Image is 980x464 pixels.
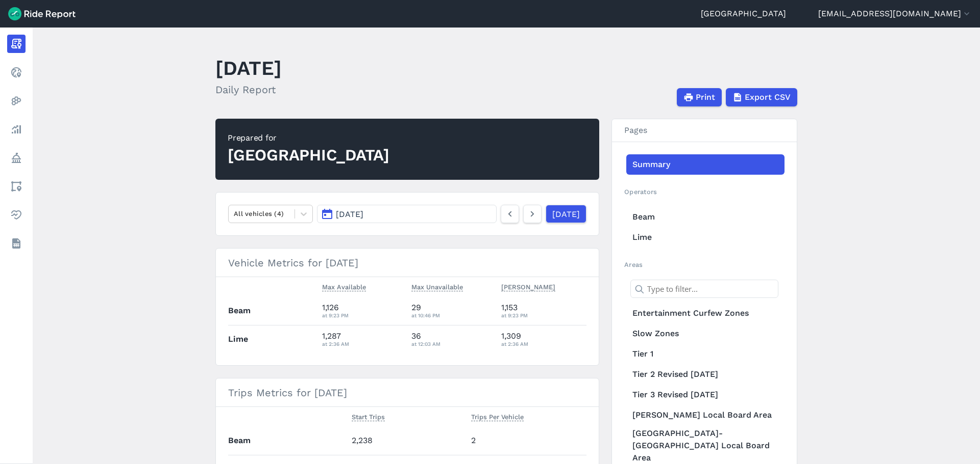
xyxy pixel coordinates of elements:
button: Print [677,88,722,106]
button: Max Unavailable [411,281,463,293]
div: 1,126 [322,302,404,320]
h2: Areas [624,260,785,269]
div: 29 [411,302,493,320]
h2: Operators [624,187,785,197]
button: [DATE] [317,205,497,223]
a: Policy [7,149,26,167]
span: Export CSV [745,91,791,103]
span: Trips Per Vehicle [471,411,524,421]
div: 1,287 [322,330,404,348]
div: at 2:36 AM [501,339,587,348]
h3: Trips Metrics for [DATE] [216,378,599,407]
span: [PERSON_NAME] [501,281,555,291]
h1: [DATE] [215,54,282,82]
a: Lime [626,227,785,248]
span: [DATE] [336,209,363,219]
input: Type to filter... [630,280,778,298]
h2: Daily Report [215,82,282,97]
a: Health [7,206,26,224]
th: Beam [228,297,318,325]
a: Tier 2 Revised [DATE] [626,364,785,385]
img: Ride Report [8,7,76,20]
a: Slow Zones [626,323,785,344]
button: Start Trips [352,411,385,423]
h3: Vehicle Metrics for [DATE] [216,249,599,277]
a: Realtime [7,63,26,81]
div: at 9:23 PM [322,311,404,320]
a: Report [7,35,26,53]
div: 36 [411,330,493,348]
div: at 12:03 AM [411,339,493,348]
th: Beam [228,427,348,455]
a: Entertainment Curfew Zones [626,303,785,323]
a: Beam [626,207,785,227]
button: Export CSV [726,88,797,106]
a: [GEOGRAPHIC_DATA] [701,8,786,20]
a: [PERSON_NAME] Local Board Area [626,405,785,425]
button: Trips Per Vehicle [471,411,524,423]
h3: Pages [612,119,797,142]
button: [PERSON_NAME] [501,281,555,293]
div: at 2:36 AM [322,339,404,348]
a: Areas [7,177,26,196]
a: Heatmaps [7,92,26,110]
span: Max Unavailable [411,281,463,291]
a: Summary [626,154,785,175]
button: Max Available [322,281,366,293]
a: [DATE] [546,205,586,223]
span: Start Trips [352,411,385,421]
a: Tier 1 [626,344,785,364]
a: Analyze [7,120,26,139]
div: Prepared for [228,132,389,144]
a: Datasets [7,234,26,253]
td: 2,238 [348,427,467,455]
div: 1,153 [501,302,587,320]
td: 2 [467,427,586,455]
div: at 9:23 PM [501,311,587,320]
th: Lime [228,325,318,353]
div: at 10:46 PM [411,311,493,320]
button: [EMAIL_ADDRESS][DOMAIN_NAME] [818,8,972,20]
span: Max Available [322,281,366,291]
a: Tier 3 Revised [DATE] [626,385,785,405]
div: [GEOGRAPHIC_DATA] [228,144,389,167]
div: 1,309 [501,330,587,348]
span: Print [696,91,715,103]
